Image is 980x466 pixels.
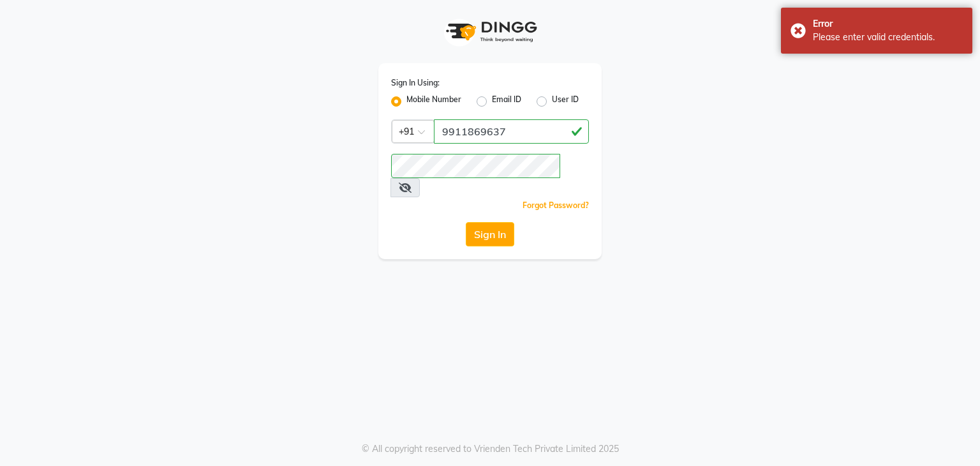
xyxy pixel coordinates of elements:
[552,94,579,109] label: User ID
[406,94,461,109] label: Mobile Number
[813,17,963,31] div: Error
[434,119,589,144] input: Username
[813,31,963,44] div: Please enter valid credentials.
[466,222,514,246] button: Sign In
[439,13,541,50] img: logo1.svg
[492,94,521,109] label: Email ID
[391,154,560,178] input: Username
[391,77,440,89] label: Sign In Using:
[523,200,589,210] a: Forgot Password?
